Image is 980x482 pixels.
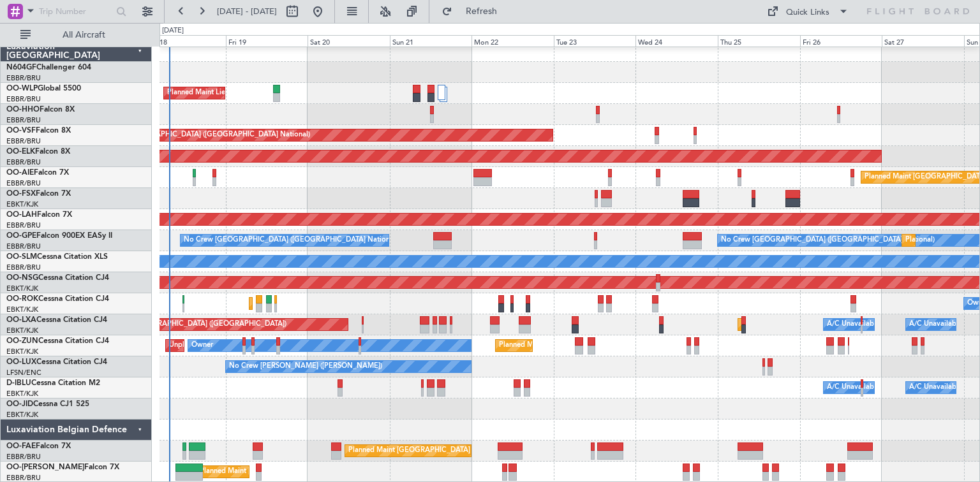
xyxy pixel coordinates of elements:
div: AOG Maint [GEOGRAPHIC_DATA] ([GEOGRAPHIC_DATA] National) [89,126,310,145]
input: Trip Number [39,2,112,21]
div: Fri 26 [800,35,882,47]
span: OO-NSG [6,274,38,282]
div: Owner [191,336,213,355]
span: OO-FSX [6,190,36,198]
a: OO-NSGCessna Citation CJ4 [6,274,109,282]
a: OO-LXACessna Citation CJ4 [6,316,107,324]
a: OO-LAHFalcon 7X [6,211,72,219]
div: No Crew [GEOGRAPHIC_DATA] ([GEOGRAPHIC_DATA] National) [721,231,935,250]
a: EBBR/BRU [6,73,41,83]
a: EBKT/KJK [6,389,38,398]
span: OO-SLM [6,253,37,261]
a: OO-ZUNCessna Citation CJ4 [6,337,109,345]
a: OO-AIEFalcon 7X [6,169,69,177]
a: D-IBLUCessna Citation M2 [6,379,100,387]
a: EBBR/BRU [6,179,41,188]
a: EBKT/KJK [6,305,38,314]
span: OO-ZUN [6,337,38,345]
a: EBKT/KJK [6,284,38,293]
a: N604GFChallenger 604 [6,64,91,71]
a: OO-ROKCessna Citation CJ4 [6,295,109,303]
div: Sat 20 [308,35,390,47]
a: EBKT/KJK [6,326,38,335]
div: [DATE] [162,26,184,36]
div: Planned Maint [GEOGRAPHIC_DATA] ([GEOGRAPHIC_DATA] National) [348,441,579,460]
a: OO-ELKFalcon 8X [6,148,70,156]
button: Refresh [436,1,512,22]
a: EBBR/BRU [6,263,41,272]
span: OO-JID [6,400,33,408]
a: LFSN/ENC [6,368,41,377]
div: Tue 23 [554,35,636,47]
a: OO-SLMCessna Citation XLS [6,253,108,261]
div: Fri 19 [226,35,308,47]
div: Sat 27 [882,35,964,47]
span: N604GF [6,64,36,71]
a: OO-GPEFalcon 900EX EASy II [6,232,112,240]
button: All Aircraft [14,25,138,45]
div: Planned Maint [GEOGRAPHIC_DATA] ([GEOGRAPHIC_DATA]) [85,315,286,334]
span: OO-GPE [6,232,36,240]
span: OO-VSF [6,127,36,135]
a: OO-FAEFalcon 7X [6,442,71,450]
a: EBKT/KJK [6,347,38,356]
div: Thu 25 [718,35,800,47]
div: Thu 18 [144,35,226,47]
span: OO-AIE [6,169,34,177]
span: OO-WLP [6,85,38,92]
a: OO-WLPGlobal 5500 [6,85,81,92]
button: Quick Links [761,1,855,22]
span: D-IBLU [6,379,31,387]
a: OO-LUXCessna Citation CJ4 [6,358,107,366]
span: All Aircraft [33,31,135,40]
div: Mon 22 [471,35,554,47]
a: EBBR/BRU [6,136,41,146]
div: Planned Maint Kortrijk-[GEOGRAPHIC_DATA] [499,336,648,355]
a: EBBR/BRU [6,452,41,462]
span: OO-LUX [6,358,36,366]
a: OO-VSFFalcon 8X [6,127,71,135]
a: EBBR/BRU [6,115,41,125]
span: OO-ELK [6,148,35,156]
div: Sun 21 [390,35,472,47]
a: EBBR/BRU [6,242,41,251]
span: Refresh [455,7,509,16]
span: OO-ROK [6,295,38,303]
div: No Crew [GEOGRAPHIC_DATA] ([GEOGRAPHIC_DATA] National) [184,231,397,250]
a: OO-[PERSON_NAME]Falcon 7X [6,464,119,471]
a: OO-FSXFalcon 7X [6,190,71,198]
span: OO-LXA [6,316,36,324]
a: EBKT/KJK [6,200,38,209]
span: OO-LAH [6,211,37,219]
div: No Crew [PERSON_NAME] ([PERSON_NAME]) [229,357,382,376]
div: A/C Unavailable [909,315,962,334]
a: OO-JIDCessna CJ1 525 [6,400,89,408]
div: Unplanned Maint [GEOGRAPHIC_DATA]-[GEOGRAPHIC_DATA] [169,336,375,355]
a: EBBR/BRU [6,94,41,104]
a: OO-HHOFalcon 8X [6,106,75,113]
span: OO-HHO [6,106,40,113]
div: Quick Links [786,6,829,19]
span: OO-FAE [6,442,36,450]
a: EBBR/BRU [6,157,41,167]
div: Planned Maint Liege [167,84,234,103]
a: EBBR/BRU [6,221,41,230]
span: [DATE] - [DATE] [217,6,277,17]
span: OO-[PERSON_NAME] [6,464,84,471]
div: Wed 24 [635,35,718,47]
a: EBKT/KJK [6,410,38,420]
